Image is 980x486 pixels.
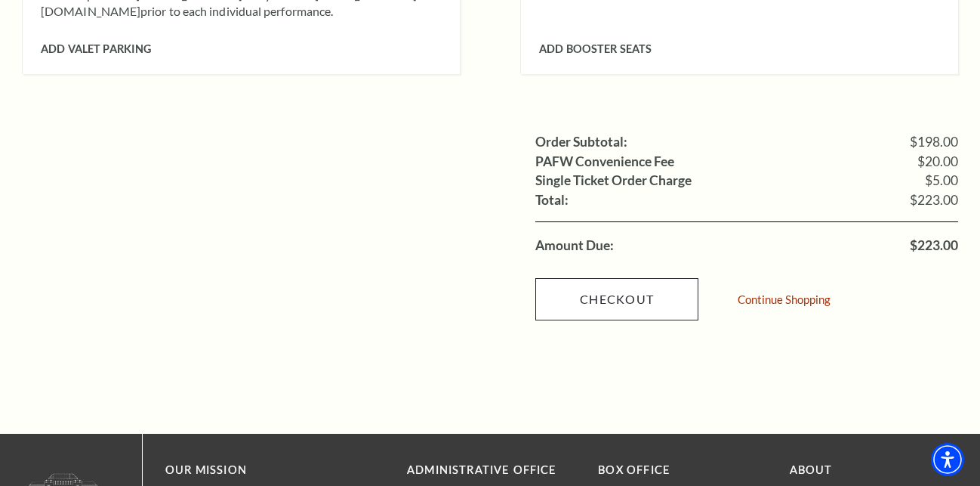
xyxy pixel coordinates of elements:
[910,135,958,149] span: $198.00
[535,174,692,187] label: Single Ticket Order Charge
[539,42,652,55] span: Add Booster Seats
[931,443,964,476] div: Accessibility Menu
[407,461,575,480] p: Administrative Office
[598,461,766,480] p: BOX OFFICE
[535,135,627,149] label: Order Subtotal:
[925,174,958,187] span: $5.00
[738,294,831,305] a: Continue Shopping
[790,463,833,476] a: About
[165,461,354,480] p: OUR MISSION
[41,42,151,55] span: Add Valet Parking
[917,155,958,169] span: $20.00
[535,278,698,320] a: Checkout
[535,155,674,169] label: PAFW Convenience Fee
[910,193,958,207] span: $223.00
[535,239,614,252] label: Amount Due:
[535,193,569,207] label: Total:
[910,239,958,252] span: $223.00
